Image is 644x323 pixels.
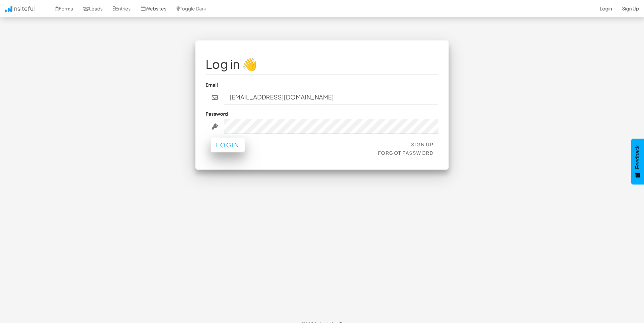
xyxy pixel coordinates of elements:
[206,57,438,71] h1: Log in 👋
[411,141,434,147] a: Sign Up
[631,139,644,184] button: Feedback - Show survey
[224,90,439,105] input: john@doe.com
[206,110,228,117] label: Password
[206,81,218,88] label: Email
[5,6,12,12] img: icon.png
[211,138,245,152] button: Login
[635,145,641,169] span: Feedback
[378,150,434,156] a: Forgot Password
